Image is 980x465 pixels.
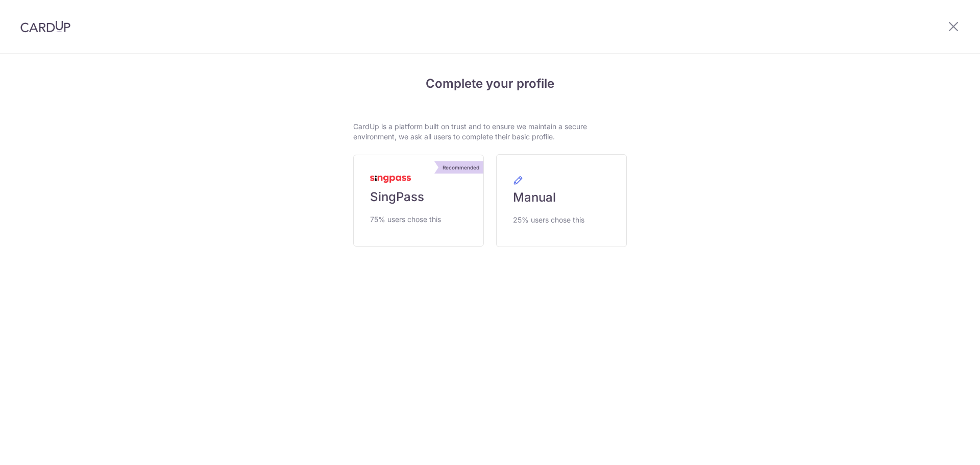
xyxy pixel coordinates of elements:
[915,434,970,460] iframe: Opens a widget where you can find more information
[438,161,483,174] div: Recommended
[370,213,441,226] span: 75% users chose this
[370,176,411,183] img: MyInfoLogo
[353,121,627,142] p: CardUp is a platform built on trust and to ensure we maintain a secure environment, we ask all us...
[353,75,627,93] h4: Complete your profile
[370,189,424,205] span: SingPass
[513,214,584,226] span: 25% users chose this
[353,155,484,247] a: Recommended SingPass 75% users chose this
[496,154,627,247] a: Manual 25% users chose this
[513,189,556,206] span: Manual
[20,20,70,33] img: CardUp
